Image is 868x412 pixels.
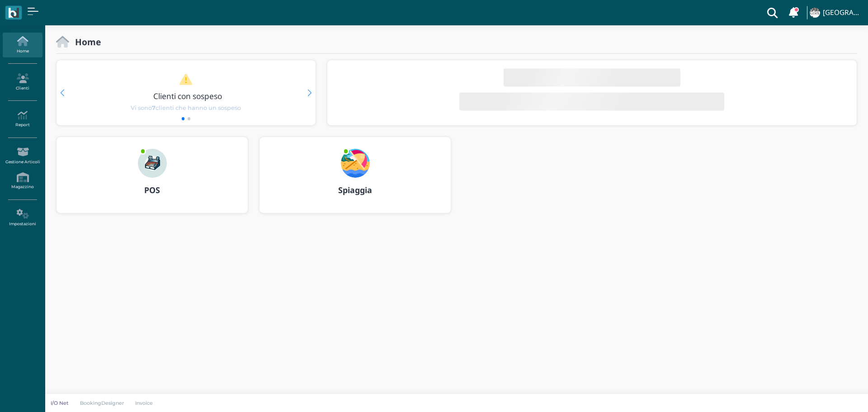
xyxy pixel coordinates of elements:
iframe: Help widget launcher [804,384,860,404]
b: POS [144,185,160,195]
h3: Clienti con sospeso [75,92,300,100]
div: 1 / 2 [57,60,316,125]
a: ... Spiaggia [259,137,451,224]
div: Previous slide [60,90,64,96]
a: Clienti [3,70,42,95]
img: logo [8,8,19,18]
div: Next slide [307,90,311,96]
img: ... [138,149,167,178]
a: Magazzino [3,169,42,194]
a: ... [GEOGRAPHIC_DATA] [808,2,863,24]
b: 7 [152,104,156,111]
a: Report [3,107,42,132]
span: Vi sono clienti che hanno un sospeso [131,104,241,112]
a: Gestione Articoli [3,143,42,168]
a: ... POS [56,137,248,224]
h2: Home [69,37,101,47]
a: Home [3,33,42,57]
a: Impostazioni [3,205,42,230]
img: ... [341,149,370,178]
h4: [GEOGRAPHIC_DATA] [823,9,863,17]
b: Spiaggia [338,185,372,195]
img: ... [810,8,820,18]
a: Clienti con sospeso Vi sono7clienti che hanno un sospeso [74,73,298,112]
